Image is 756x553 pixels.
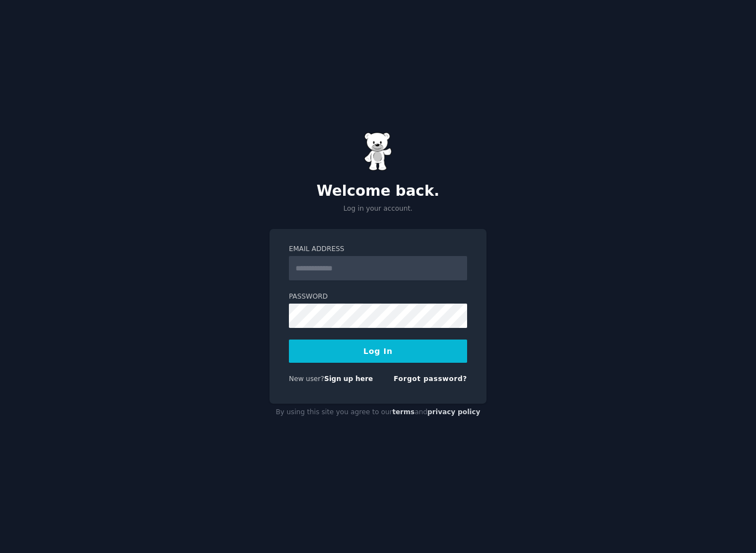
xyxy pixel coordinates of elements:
[364,132,392,171] img: Gummy Bear
[270,182,486,200] h2: Welcome back.
[270,404,486,421] div: By using this site you agree to our and
[289,375,324,383] span: New user?
[427,408,480,416] a: privacy policy
[270,204,486,214] p: Log in your account.
[289,244,467,254] label: Email Address
[324,375,373,383] a: Sign up here
[289,340,467,363] button: Log In
[289,292,467,302] label: Password
[392,408,415,416] a: terms
[393,375,467,383] a: Forgot password?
